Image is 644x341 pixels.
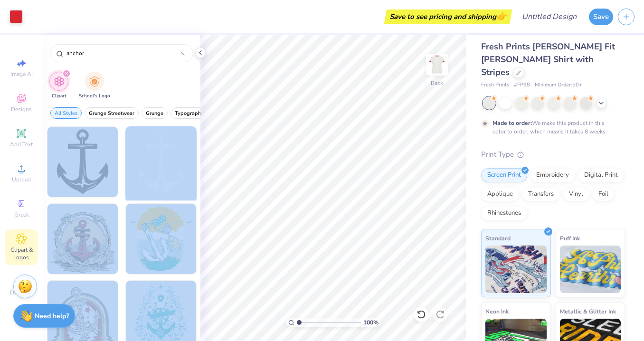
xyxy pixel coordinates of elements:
span: Grunge [146,110,163,117]
div: Screen Print [481,168,527,182]
div: Rhinestones [481,206,527,220]
div: We make this product in this color to order, which means it takes 8 weeks. [492,119,609,136]
img: Clipart Image [54,76,65,87]
span: Designs [11,105,32,113]
img: Standard [485,246,547,293]
strong: Made to order: [492,119,532,127]
span: Fresh Prints [PERSON_NAME] Fit [PERSON_NAME] Shirt with Stripes [481,41,615,78]
button: filter button [50,107,82,119]
div: filter for Clipart [49,72,68,100]
span: School's Logo [79,93,110,100]
span: Puff Ink [560,233,580,243]
div: Vinyl [563,187,589,201]
div: Save to see pricing and shipping [387,9,510,24]
strong: Need help? [35,312,69,321]
button: filter button [85,107,139,119]
button: Save [589,9,613,25]
div: Back [431,79,443,87]
span: Clipart & logos [5,246,38,261]
span: Image AI [10,70,33,78]
span: Grunge Streetwear [89,110,134,117]
div: Foil [592,187,615,201]
span: Metallic & Glitter Ink [560,306,616,316]
span: Typography [175,110,204,117]
span: 👉 [496,10,507,22]
div: Applique [481,187,519,201]
span: # FP98 [514,81,530,89]
span: Neon Ink [485,306,509,316]
input: Untitled Design [514,7,584,26]
input: Try "Stars" [66,48,181,58]
div: Embroidery [530,168,575,182]
div: Digital Print [578,168,624,182]
button: filter button [79,72,110,100]
div: Transfers [522,187,560,201]
span: Upload [12,176,31,183]
button: filter button [170,107,208,119]
div: filter for School's Logo [79,72,110,100]
button: filter button [142,107,168,119]
span: Decorate [10,289,33,296]
button: filter button [49,72,68,100]
img: School's Logo Image [89,76,100,87]
img: Back [427,55,446,74]
span: Fresh Prints [481,81,509,89]
span: Minimum Order: 50 + [535,81,582,89]
span: Greek [14,211,29,218]
span: Clipart [52,93,66,100]
span: 100 % [363,318,379,327]
span: Add Text [10,141,33,148]
div: Print Type [481,149,625,160]
span: All Styles [55,110,77,117]
span: Standard [485,233,511,243]
img: Puff Ink [560,246,621,293]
